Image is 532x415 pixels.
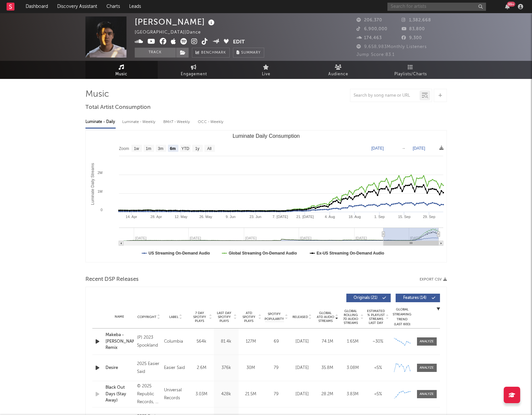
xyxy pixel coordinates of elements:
button: Edit [233,38,245,46]
span: Jump Score: 83.1 [357,53,395,57]
div: Universal Records [164,386,188,402]
div: OCC - Weekly [198,116,224,128]
div: © 2025 Republic Records, a division of UMG Recordings, Inc. [137,382,161,406]
span: Features ( 14 ) [400,296,430,300]
text: [DATE] [413,146,425,151]
span: 9,658,983 Monthly Listeners [357,45,427,49]
text: [DATE] [371,146,384,151]
text: 4. Aug [325,215,335,219]
text: Zoom [119,146,129,151]
a: Playlists/Charts [375,61,447,79]
span: 83,800 [402,27,425,31]
div: 99 + [507,2,515,7]
a: Makeba - [PERSON_NAME] Remix [105,332,134,351]
button: Track [135,48,176,58]
text: → [402,146,405,151]
text: 14. Apr [126,215,137,219]
span: ATD Spotify Plays [240,311,258,323]
text: 29. Sep [423,215,435,219]
span: 7 Day Spotify Plays [191,311,208,323]
text: Luminate Daily Consumption [232,133,300,139]
div: 35.8M [316,365,338,371]
svg: Luminate Daily Consumption [86,131,447,262]
div: [DATE] [291,338,313,345]
text: 12. May [174,215,188,219]
div: BMAT - Weekly [163,116,191,128]
div: 69 [265,338,288,345]
text: 15. Sep [398,215,410,219]
span: Copyright [137,315,156,319]
a: Desire [105,365,134,371]
text: Global Streaming On-Demand Audio [228,251,297,256]
div: ~ 30 % [367,338,389,345]
span: Released [292,315,308,319]
div: 2025 Easier Said [137,360,161,376]
a: Benchmark [192,48,230,58]
div: 74.1M [316,338,338,345]
div: 79 [265,365,288,371]
a: Music [85,61,158,79]
a: Engagement [158,61,230,79]
text: 0 [100,208,102,212]
div: [PERSON_NAME] [135,16,216,27]
span: Global Rolling 7D Audio Streams [342,309,360,325]
span: Engagement [181,70,207,78]
div: [DATE] [291,391,313,398]
span: Spotify Popularity [265,312,284,322]
span: Benchmark [201,49,226,57]
text: 3m [158,146,163,151]
span: Label [169,315,178,319]
text: 9. Jun [225,215,235,219]
text: 26. May [199,215,212,219]
div: 2.6M [191,365,212,371]
span: 1,382,668 [402,18,431,22]
div: Name [105,314,134,319]
div: 28.2M [316,391,338,398]
text: 1w [134,146,139,151]
text: All [207,146,211,151]
text: US Streaming On-Demand Audio [149,251,210,256]
span: Last Day Spotify Plays [216,311,233,323]
div: 3.83M [342,391,364,398]
text: 28. Apr [150,215,162,219]
span: Audience [328,70,348,78]
button: Export CSV [420,278,447,281]
button: Summary [233,48,264,58]
text: 18. Aug [348,215,360,219]
a: Black Out Days (Stay Away) [105,384,134,404]
div: <5% [367,391,389,398]
text: Luminate Daily Streams [90,163,95,205]
span: Recent DSP Releases [85,276,139,283]
button: Originals(21) [346,294,391,302]
div: [GEOGRAPHIC_DATA] | Dance [135,29,208,37]
div: 3.03M [191,391,212,398]
input: Search by song name or URL [350,93,420,98]
span: Originals ( 21 ) [351,296,381,300]
div: [DATE] [291,365,313,371]
span: Total Artist Consumption [85,104,150,111]
div: <5% [367,365,389,371]
span: Summary [241,51,261,55]
div: 376k [216,365,237,371]
text: Ex-US Streaming On-Demand Audio [316,251,384,256]
div: 81.4k [216,338,237,345]
div: 3.08M [342,365,364,371]
text: 1m [146,146,151,151]
div: 564k [191,338,212,345]
text: 7. [DATE] [272,215,288,219]
a: Audience [302,61,375,79]
text: 21. [DATE] [296,215,313,219]
span: 9,300 [402,36,422,40]
text: 1M [97,189,102,193]
div: 79 [265,391,288,398]
span: Music [115,70,127,78]
span: Global ATD Audio Streams [316,311,335,323]
span: Live [262,70,270,78]
span: 206,370 [357,18,382,22]
text: 6m [170,146,175,151]
span: 6,900,000 [357,27,387,31]
div: 30M [240,365,262,371]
